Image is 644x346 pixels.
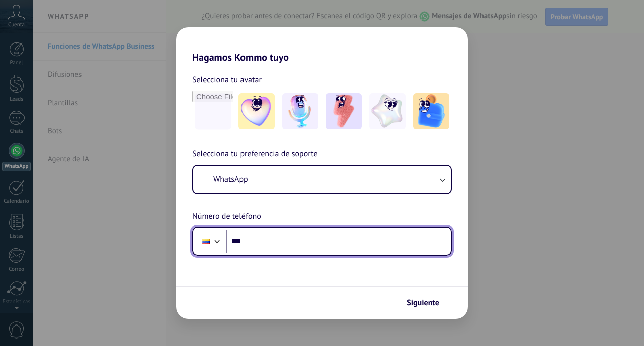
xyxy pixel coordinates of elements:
[282,93,318,129] img: -2.jpeg
[193,166,451,193] button: WhatsApp
[413,93,449,129] img: -5.jpeg
[176,27,468,63] h2: Hagamos Kommo tuyo
[213,174,248,184] span: WhatsApp
[192,73,262,86] span: Selecciona tu avatar
[196,231,215,252] div: Colombia: + 57
[407,299,439,306] span: Siguiente
[326,93,362,129] img: -3.jpeg
[238,93,275,129] img: -1.jpeg
[369,93,406,129] img: -4.jpeg
[192,210,261,223] span: Número de teléfono
[192,148,318,161] span: Selecciona tu preferencia de soporte
[402,294,453,311] button: Siguiente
